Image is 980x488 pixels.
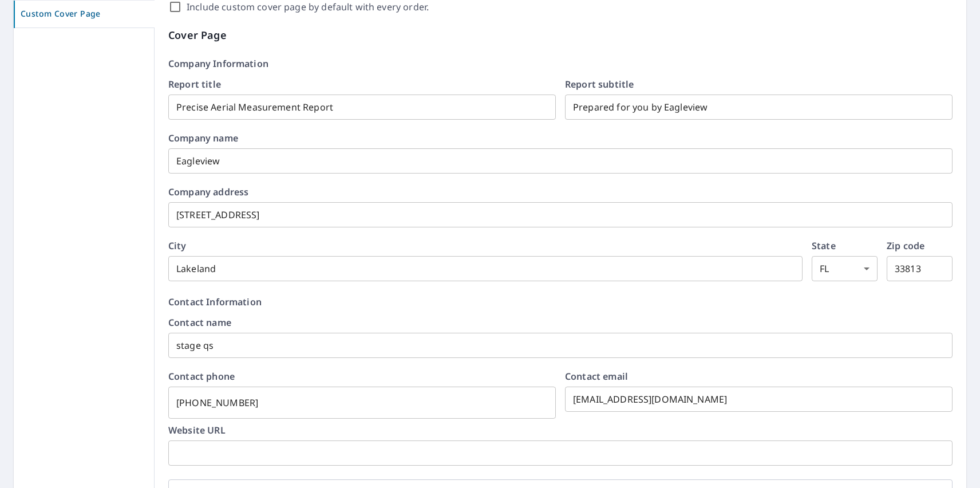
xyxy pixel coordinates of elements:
[168,241,803,250] label: City
[168,27,953,43] p: Cover Page
[168,187,953,196] label: Company address
[820,263,829,274] em: FL
[168,80,556,89] label: Report title
[168,295,953,309] p: Contact Information
[168,133,953,143] label: Company name
[887,241,953,250] label: Zip code
[168,426,953,435] label: Website URL
[565,372,953,381] label: Contact email
[21,7,148,21] span: Custom Cover Page
[168,57,953,70] p: Company Information
[168,372,556,381] label: Contact phone
[812,256,878,281] div: FL
[168,318,953,327] label: Contact name
[565,80,953,89] label: Report subtitle
[812,241,878,250] label: State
